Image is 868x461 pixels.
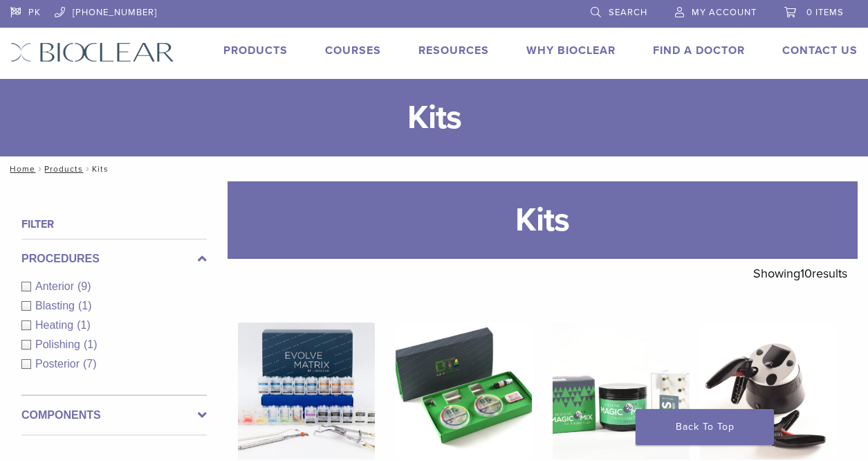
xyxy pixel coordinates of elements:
[21,251,207,267] label: Procedures
[77,319,91,331] span: (1)
[44,164,83,174] a: Products
[35,319,77,331] span: Heating
[609,7,647,18] span: Search
[692,7,757,18] span: My Account
[700,323,837,460] img: HeatSync Kit
[782,44,858,57] a: Contact Us
[77,280,91,292] span: (9)
[806,7,844,18] span: 0 items
[35,165,44,172] span: /
[526,44,616,57] a: Why Bioclear
[35,300,78,311] span: Blasting
[653,44,745,57] a: Find A Doctor
[238,323,375,460] img: Evolve All-in-One Kit
[84,338,98,350] span: (1)
[223,44,288,57] a: Products
[83,358,97,370] span: (7)
[35,280,77,292] span: Anterior
[396,323,533,460] img: Black Triangle (BT) Kit
[325,44,381,57] a: Courses
[83,165,92,172] span: /
[418,44,489,57] a: Resources
[228,181,858,259] h1: Kits
[78,300,92,311] span: (1)
[636,409,774,445] a: Back To Top
[10,42,174,62] img: Bioclear
[35,358,83,370] span: Posterior
[6,164,35,174] a: Home
[553,323,690,460] img: Rockstar (RS) Polishing Kit
[35,338,84,350] span: Polishing
[21,216,207,233] h4: Filter
[753,259,847,288] p: Showing results
[21,407,207,424] label: Components
[800,266,812,281] span: 10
